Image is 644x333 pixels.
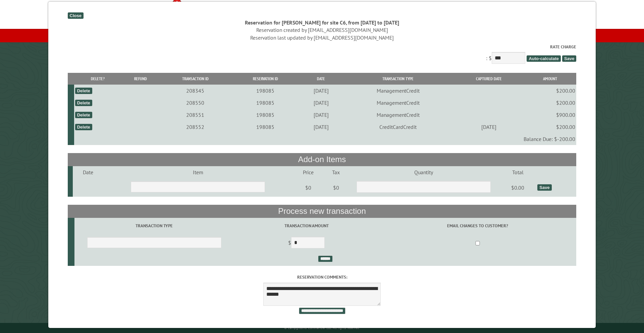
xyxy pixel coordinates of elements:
td: $200.00 [524,97,577,109]
div: Save [537,184,551,191]
label: Reservation comments: [68,274,577,280]
td: Total [499,166,536,178]
th: Add-on Items [68,153,577,166]
span: Save [562,55,576,62]
td: [DATE] [300,97,342,109]
small: © Campground Commander LLC. All rights reserved. [284,326,360,330]
td: $0 [292,178,324,197]
td: ManagementCredit [342,97,453,109]
th: Transaction Type [342,73,453,85]
th: Captured Date [454,73,524,85]
td: Balance Due: $-200.00 [74,133,577,145]
th: Delete? [74,73,122,85]
th: Reservation ID [231,73,300,85]
div: Delete [75,112,92,118]
th: Process new transaction [68,205,577,218]
td: 208550 [159,97,231,109]
div: Delete [75,100,92,106]
label: Rate Charge [68,44,577,50]
div: Delete [75,124,92,130]
td: $200.00 [524,85,577,97]
td: CreditCardCredit [342,121,453,133]
th: Transaction ID [159,73,231,85]
td: Item [104,166,292,178]
th: Refund [121,73,159,85]
td: [DATE] [300,109,342,121]
div: Reservation for [PERSON_NAME] for site C6, from [DATE] to [DATE] [68,19,577,26]
td: $900.00 [524,109,577,121]
div: : $ [68,44,577,65]
td: 208552 [159,121,231,133]
td: [DATE] [300,121,342,133]
td: Date [73,166,103,178]
th: Date [300,73,342,85]
div: Reservation created by [EMAIL_ADDRESS][DOMAIN_NAME] [68,26,577,34]
div: Close [68,12,84,19]
label: Email changes to customer? [380,223,575,229]
td: $0.00 [499,178,536,197]
td: 198085 [231,121,300,133]
td: ManagementCredit [342,85,453,97]
td: ManagementCredit [342,109,453,121]
span: Auto-calculate [527,55,561,62]
td: [DATE] [300,85,342,97]
div: Delete [75,88,92,94]
td: 198085 [231,85,300,97]
td: 198085 [231,109,300,121]
td: Tax [324,166,348,178]
td: 208551 [159,109,231,121]
label: Transaction Amount [235,223,378,229]
td: $200.00 [524,121,577,133]
td: $0 [324,178,348,197]
td: [DATE] [454,121,524,133]
div: Reservation last updated by [EMAIL_ADDRESS][DOMAIN_NAME] [68,34,577,41]
label: Transaction Type [75,223,233,229]
td: Quantity [348,166,499,178]
td: 208345 [159,85,231,97]
td: $ [234,234,379,253]
td: 198085 [231,97,300,109]
td: Price [292,166,324,178]
th: Amount [524,73,577,85]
